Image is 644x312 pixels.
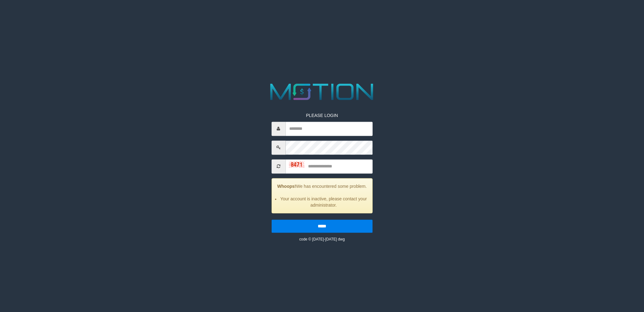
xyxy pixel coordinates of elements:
[271,178,372,213] div: We has encountered some problem.
[266,81,378,103] img: MOTION_logo.png
[271,112,372,119] p: PLEASE LOGIN
[277,184,296,189] strong: Whoops!
[289,161,304,167] img: captcha
[279,196,367,208] li: Your account is inactive, please contact your administrator.
[299,237,345,241] small: code © [DATE]-[DATE] dwg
